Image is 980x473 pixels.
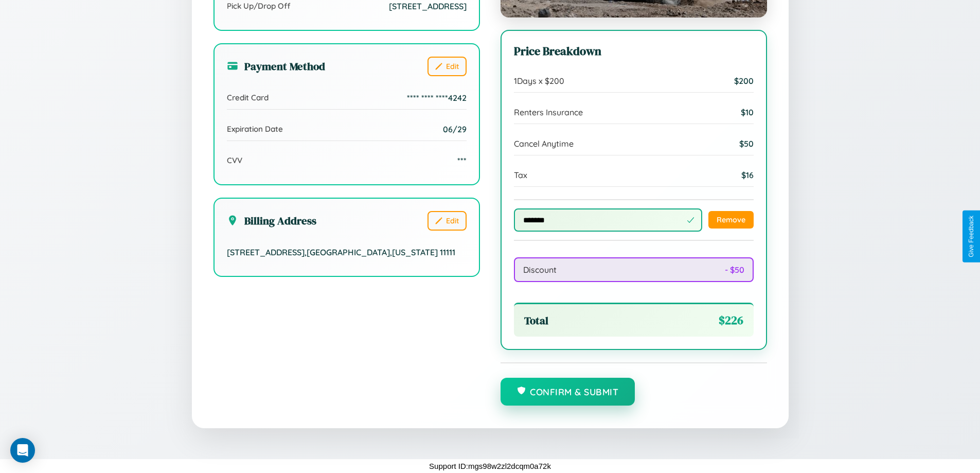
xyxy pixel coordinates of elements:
span: $ 16 [741,170,754,180]
div: Open Intercom Messenger [10,438,35,463]
button: Edit [427,211,467,231]
span: $ 200 [734,76,754,86]
span: Pick Up/Drop Off [227,1,291,11]
h3: Billing Address [227,213,316,228]
span: Credit Card [227,93,269,102]
span: Discount [523,265,557,275]
span: $ 50 [739,138,754,149]
div: Give Feedback [968,216,975,257]
span: $ 226 [719,312,743,328]
button: Confirm & Submit [501,378,635,406]
span: Cancel Anytime [514,138,574,149]
span: [STREET_ADDRESS] , [GEOGRAPHIC_DATA] , [US_STATE] 11111 [227,247,455,257]
button: Edit [427,57,467,76]
h3: Price Breakdown [514,43,754,59]
span: Renters Insurance [514,107,583,117]
span: - $ 50 [725,265,744,275]
span: [STREET_ADDRESS] [389,1,467,11]
span: Expiration Date [227,124,283,134]
span: 06/29 [443,124,467,134]
span: Total [524,313,548,328]
span: 1 Days x $ 200 [514,76,564,86]
h3: Payment Method [227,59,325,74]
span: CVV [227,155,242,165]
span: $ 10 [741,107,754,117]
button: Remove [708,211,754,229]
span: Tax [514,170,527,180]
p: Support ID: mgs98w2zl2dcqm0a72k [429,459,551,473]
